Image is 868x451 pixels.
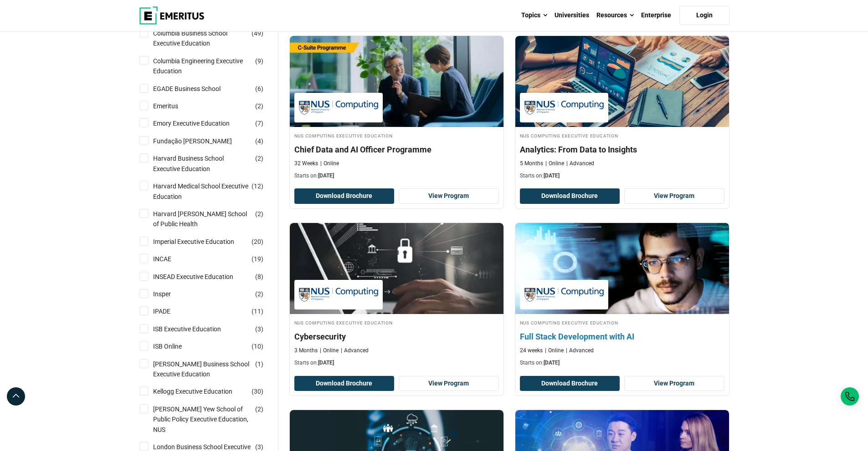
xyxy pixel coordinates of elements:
[254,308,261,315] span: 11
[252,28,263,38] span: ( )
[153,56,269,76] a: Columbia Engineering Executive Education
[679,6,729,25] a: Login
[318,172,334,179] span: [DATE]
[254,182,261,190] span: 12
[257,405,261,413] span: 2
[254,388,261,395] span: 30
[153,359,269,380] a: [PERSON_NAME] Business School Executive Education
[320,347,339,355] p: Online
[252,386,263,396] span: ( )
[252,341,263,351] span: ( )
[504,218,740,319] img: Full Stack Development with AI | Online Coding Course
[153,386,251,396] a: Kellogg Executive Education
[294,376,395,391] button: Download Brochure
[255,84,263,94] span: ( )
[294,132,499,139] h4: NUS Computing Executive Education
[520,319,724,326] h4: NUS Computing Executive Education
[153,237,252,247] a: Imperial Executive Education
[624,376,724,391] a: View Program
[545,160,564,167] p: Online
[520,132,724,139] h4: NUS Computing Executive Education
[624,188,724,204] a: View Program
[255,136,263,146] span: ( )
[520,172,724,180] p: Starts on:
[290,36,503,184] a: Leadership Course by NUS Computing Executive Education - December 22, 2025 NUS Computing Executiv...
[294,172,499,180] p: Starts on:
[255,359,263,369] span: ( )
[153,324,239,334] a: ISB Executive Education
[257,120,261,127] span: 7
[257,155,261,162] span: 2
[520,188,620,204] button: Download Brochure
[520,376,620,391] button: Download Brochure
[254,343,261,350] span: 10
[257,290,261,298] span: 2
[153,289,189,299] a: Insper
[257,273,261,280] span: 8
[153,101,196,111] a: Emeritus
[153,28,269,49] a: Columbia Business School Executive Education
[290,223,503,314] img: Cybersecurity | Online Cybersecurity Course
[520,144,724,155] h4: Analytics: From Data to Insights
[254,30,261,37] span: 49
[255,153,263,163] span: ( )
[255,289,263,299] span: ( )
[318,360,334,366] span: [DATE]
[566,347,594,355] p: Advanced
[544,172,560,179] span: [DATE]
[153,404,269,435] a: [PERSON_NAME] Yew School of Public Policy Executive Education, NUS
[153,209,269,229] a: Harvard [PERSON_NAME] School of Public Health
[153,306,189,316] a: IPADE
[255,101,263,111] span: ( )
[153,272,252,282] a: INSEAD Executive Education
[252,237,263,247] span: ( )
[255,272,263,282] span: ( )
[153,153,269,174] a: Harvard Business School Executive Education
[294,347,318,355] p: 3 Months
[252,306,263,316] span: ( )
[257,325,261,333] span: 3
[290,223,503,371] a: Cybersecurity Course by NUS Computing Executive Education - December 23, 2025 NUS Computing Execu...
[153,84,239,94] a: EGADE Business School
[524,97,604,118] img: NUS Computing Executive Education
[255,404,263,414] span: ( )
[153,181,269,202] a: Harvard Medical School Executive Education
[320,160,339,167] p: Online
[153,341,200,351] a: ISB Online
[252,254,263,264] span: ( )
[566,160,594,167] p: Advanced
[294,160,318,167] p: 32 Weeks
[254,255,261,263] span: 19
[515,36,729,184] a: Business Analytics Course by NUS Computing Executive Education - December 23, 2025 NUS Computing ...
[257,360,261,368] span: 1
[257,210,261,218] span: 2
[515,36,729,127] img: Analytics: From Data to Insights | Online Business Analytics Course
[153,118,248,128] a: Emory Executive Education
[153,254,190,264] a: INCAE
[255,324,263,334] span: ( )
[257,57,261,65] span: 9
[257,102,261,110] span: 2
[544,360,560,366] span: [DATE]
[399,188,499,204] a: View Program
[294,319,499,326] h4: NUS Computing Executive Education
[341,347,369,355] p: Advanced
[257,443,261,451] span: 3
[520,160,543,167] p: 5 Months
[255,209,263,219] span: ( )
[294,359,499,367] p: Starts on:
[520,347,543,355] p: 24 weeks
[255,118,263,128] span: ( )
[299,284,378,305] img: NUS Computing Executive Education
[524,284,604,305] img: NUS Computing Executive Education
[520,359,724,367] p: Starts on:
[252,181,263,191] span: ( )
[545,347,564,355] p: Online
[294,331,499,342] h4: Cybersecurity
[399,376,499,391] a: View Program
[294,144,499,155] h4: Chief Data and AI Officer Programme
[257,85,261,92] span: 6
[153,136,250,146] a: Fundação [PERSON_NAME]
[515,223,729,371] a: Coding Course by NUS Computing Executive Education - December 23, 2025 NUS Computing Executive Ed...
[257,137,261,145] span: 4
